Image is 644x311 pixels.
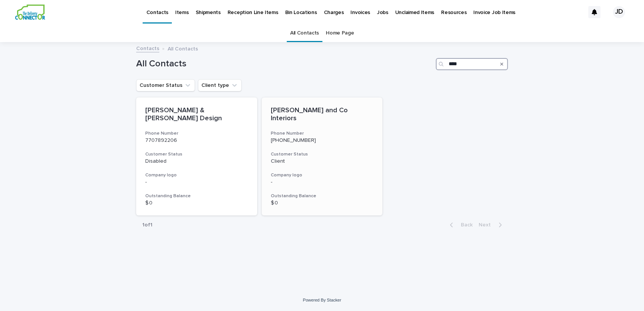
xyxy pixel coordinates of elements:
[271,130,374,137] h3: Phone Number
[262,97,383,215] a: [PERSON_NAME] and Co InteriorsPhone Number[PHONE_NUMBER]Customer StatusClientCompany logo-Outstan...
[198,79,242,91] button: Client type
[456,222,473,228] span: Back
[145,172,248,178] h3: Company logo
[290,24,319,42] a: All Contacts
[145,130,248,137] h3: Phone Number
[303,298,341,302] a: Powered By Stacker
[15,5,45,20] img: aCWQmA6OSGG0Kwt8cj3c
[271,138,316,143] a: [PHONE_NUMBER]
[136,79,195,91] button: Customer Status
[145,138,177,143] a: 7707892206
[145,151,248,157] h3: Customer Status
[476,221,508,228] button: Next
[136,58,433,69] h1: All Contacts
[271,158,374,165] p: Client
[271,172,374,178] h3: Company logo
[168,44,198,52] p: All Contacts
[479,222,495,228] span: Next
[444,221,476,228] button: Back
[436,58,508,70] input: Search
[271,107,374,123] p: [PERSON_NAME] and Co Interiors
[145,107,248,123] p: [PERSON_NAME] & [PERSON_NAME] Design
[271,179,374,185] p: -
[145,179,248,185] p: -
[271,151,374,157] h3: Customer Status
[145,158,248,165] p: Disabled
[613,6,625,18] div: JD
[136,44,159,52] a: Contacts
[145,200,248,206] p: $ 0
[271,200,374,206] p: $ 0
[136,216,159,234] p: 1 of 1
[271,193,374,199] h3: Outstanding Balance
[145,193,248,199] h3: Outstanding Balance
[326,24,354,42] a: Home Page
[136,97,257,215] a: [PERSON_NAME] & [PERSON_NAME] DesignPhone Number7707892206Customer StatusDisabledCompany logo-Out...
